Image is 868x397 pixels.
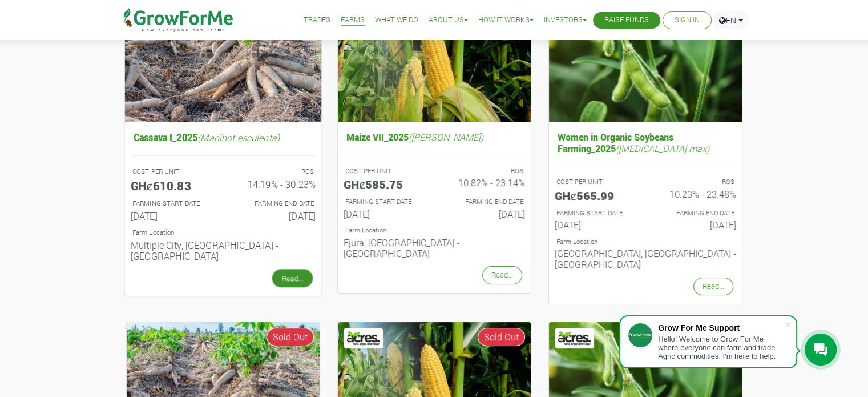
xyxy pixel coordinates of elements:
h6: [DATE] [344,208,426,219]
p: FARMING START DATE [556,208,635,218]
img: Acres Nano [345,330,382,347]
a: Farms [341,14,365,26]
a: EN [714,11,748,29]
p: Location of Farm [132,227,313,237]
a: Sign In [675,14,700,26]
h6: 14.19% - 30.23% [232,178,316,190]
a: About Us [429,14,468,26]
p: COST PER UNIT [132,166,212,176]
h6: [DATE] [443,208,525,219]
h5: Cassava I_2025 [130,129,315,146]
a: How it Works [478,14,534,26]
h5: Women in Organic Soybeans Farming_2025 [555,129,736,156]
h6: Ejura, [GEOGRAPHIC_DATA] - [GEOGRAPHIC_DATA] [344,237,525,259]
h5: Maize VII_2025 [344,129,525,145]
p: ROS [445,166,523,176]
h5: GHȼ565.99 [555,189,637,202]
span: Sold Out [478,328,525,346]
h5: GHȼ585.75 [344,177,426,191]
a: Read... [272,269,312,287]
h6: Multiple City, [GEOGRAPHIC_DATA] - [GEOGRAPHIC_DATA] [130,239,315,261]
a: Raise Funds [604,14,649,26]
p: COST PER UNIT [345,166,424,176]
p: FARMING END DATE [656,208,734,218]
a: Read... [482,266,522,284]
p: FARMING START DATE [345,197,424,207]
h5: GHȼ610.83 [130,178,214,192]
h6: 10.23% - 23.48% [654,189,736,199]
p: ROS [656,177,734,187]
p: FARMING END DATE [233,198,314,208]
p: Location of Farm [556,237,734,247]
h6: [GEOGRAPHIC_DATA], [GEOGRAPHIC_DATA] - [GEOGRAPHIC_DATA] [555,248,736,270]
h6: [DATE] [555,219,637,230]
img: Acres Nano [556,330,593,347]
a: Trades [304,14,330,26]
a: Investors [544,14,587,26]
h6: [DATE] [232,210,316,221]
h6: [DATE] [130,210,214,221]
a: Read... [693,278,733,295]
i: ([PERSON_NAME]) [409,131,483,143]
p: Location of Farm [345,226,523,235]
div: Hello! Welcome to Grow For Me where everyone can farm and trade Agric commodities. I'm here to help. [658,335,785,360]
i: (Manihot esculenta) [197,131,280,143]
h6: [DATE] [654,219,736,230]
p: COST PER UNIT [556,177,635,187]
h6: 10.82% - 23.14% [443,177,525,188]
p: FARMING START DATE [132,198,212,208]
a: What We Do [375,14,418,26]
i: ([MEDICAL_DATA] max) [616,142,709,154]
div: Grow For Me Support [658,323,785,332]
p: FARMING END DATE [445,197,523,207]
p: ROS [233,166,314,176]
span: Sold Out [267,328,314,346]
